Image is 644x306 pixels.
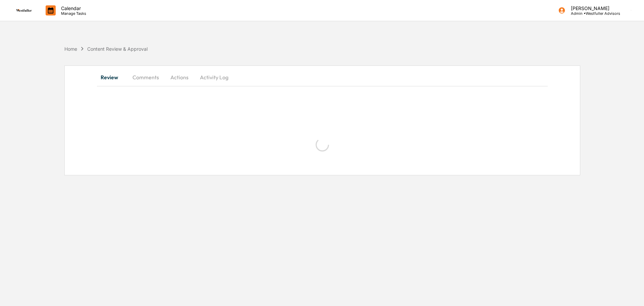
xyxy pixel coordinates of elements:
[164,69,195,85] button: Actions
[127,69,164,85] button: Comments
[56,5,90,11] p: Calendar
[566,11,620,16] p: Admin • Westfuller Advisors
[97,69,548,85] div: secondary tabs example
[195,69,234,85] button: Activity Log
[566,5,620,11] p: [PERSON_NAME]
[97,69,127,85] button: Review
[64,46,77,52] div: Home
[16,9,32,12] img: logo
[56,11,90,16] p: Manage Tasks
[87,46,148,52] div: Content Review & Approval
